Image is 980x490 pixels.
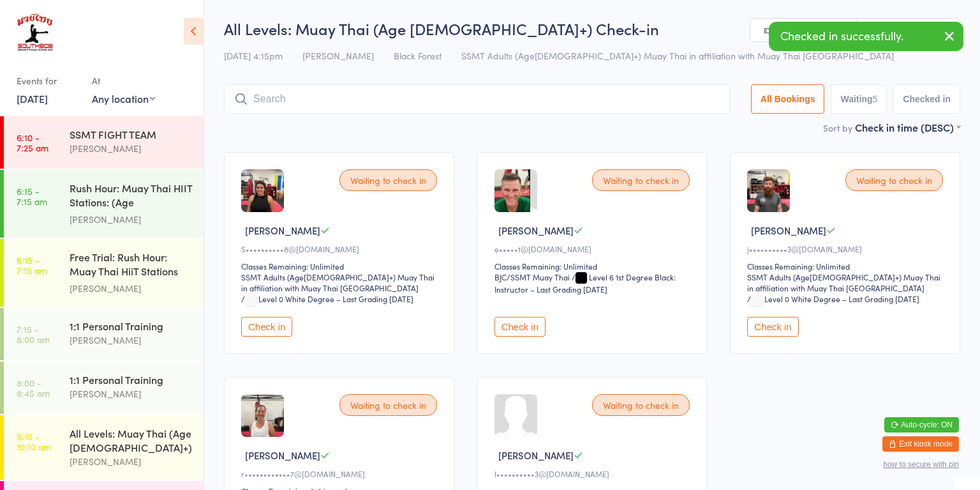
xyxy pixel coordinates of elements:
[92,91,155,105] div: Any location
[882,436,959,452] button: Exit kiosk mode
[70,454,193,469] div: [PERSON_NAME]
[92,70,155,91] div: At
[461,49,894,62] span: SSMT Adults (Age[DEMOGRAPHIC_DATA]+) Muay Thai in affiliation with Muay Thai [GEOGRAPHIC_DATA]
[873,94,878,104] div: 5
[241,317,292,337] button: Check in
[394,49,442,62] span: Black Forest
[302,49,374,62] span: [PERSON_NAME]
[17,431,51,452] time: 9:15 - 10:10 am
[494,243,694,254] div: e•••••t@[DOMAIN_NAME]
[70,333,193,348] div: [PERSON_NAME]
[17,378,50,398] time: 8:00 - 8:45 am
[4,170,204,238] a: 6:15 -7:15 amRush Hour: Muay Thai HIIT Stations: (Age [DEMOGRAPHIC_DATA]+)[PERSON_NAME]
[70,319,193,333] div: 1:1 Personal Training
[494,261,694,272] div: Classes Remaining: Unlimited
[592,394,690,416] div: Waiting to check in
[241,272,441,293] div: SSMT Adults (Age[DEMOGRAPHIC_DATA]+) Muay Thai in affiliation with Muay Thai [GEOGRAPHIC_DATA]
[893,84,960,114] button: Checked in
[4,308,204,360] a: 7:15 -8:00 am1:1 Personal Training[PERSON_NAME]
[17,70,79,91] div: Events for
[13,10,57,57] img: Southside Muay Thai & Fitness
[747,243,947,254] div: j••••••••••3@[DOMAIN_NAME]
[494,169,530,212] img: image1575939127.png
[70,141,193,156] div: [PERSON_NAME]
[4,415,204,480] a: 9:15 -10:10 amAll Levels: Muay Thai (Age [DEMOGRAPHIC_DATA]+)[PERSON_NAME]
[224,49,283,62] span: [DATE] 4:15pm
[884,417,959,433] button: Auto-cycle: ON
[224,84,730,114] input: Search
[70,212,193,227] div: [PERSON_NAME]
[339,169,437,191] div: Waiting to check in
[70,372,193,387] div: 1:1 Personal Training
[883,460,959,469] button: how to secure with pin
[17,91,48,105] a: [DATE]
[751,84,825,114] button: All Bookings
[855,120,960,134] div: Check in time (DESC)
[769,22,963,51] div: Checked in successfully.
[751,224,826,237] span: [PERSON_NAME]
[498,448,574,462] span: [PERSON_NAME]
[4,116,204,169] a: 6:10 -7:25 amSSMT FIGHT TEAM[PERSON_NAME]
[17,324,50,344] time: 7:15 - 8:00 am
[747,272,947,293] div: SSMT Adults (Age[DEMOGRAPHIC_DATA]+) Muay Thai in affiliation with Muay Thai [GEOGRAPHIC_DATA]
[241,169,284,212] img: image1756975182.png
[747,169,790,212] img: image1756975215.png
[339,394,437,416] div: Waiting to check in
[4,362,204,414] a: 8:00 -8:45 am1:1 Personal Training[PERSON_NAME]
[498,224,574,237] span: [PERSON_NAME]
[241,468,441,479] div: r••••••••••••7@[DOMAIN_NAME]
[17,255,47,275] time: 6:15 - 7:15 am
[241,293,413,304] span: / Level 0 White Degree – Last Grading [DATE]
[70,250,193,281] div: Free Trial: Rush Hour: Muay Thai HiiT Stations (a...
[831,84,887,114] button: Waiting5
[845,169,943,191] div: Waiting to check in
[70,387,193,401] div: [PERSON_NAME]
[494,272,570,282] div: BJC/SSMT Muay Thai
[4,239,204,307] a: 6:15 -7:15 amFree Trial: Rush Hour: Muay Thai HiiT Stations (a...[PERSON_NAME]
[70,281,193,296] div: [PERSON_NAME]
[494,317,546,337] button: Check in
[17,132,48,153] time: 6:10 - 7:25 am
[70,181,193,212] div: Rush Hour: Muay Thai HIIT Stations: (Age [DEMOGRAPHIC_DATA]+)
[70,426,193,454] div: All Levels: Muay Thai (Age [DEMOGRAPHIC_DATA]+)
[592,169,690,191] div: Waiting to check in
[494,468,694,479] div: l••••••••••3@[DOMAIN_NAME]
[241,243,441,254] div: S••••••••••8@[DOMAIN_NAME]
[70,127,193,141] div: SSMT FIGHT TEAM
[245,448,320,462] span: [PERSON_NAME]
[747,261,947,272] div: Classes Remaining: Unlimited
[241,261,441,272] div: Classes Remaining: Unlimited
[17,186,47,206] time: 6:15 - 7:15 am
[224,18,960,39] h2: All Levels: Muay Thai (Age [DEMOGRAPHIC_DATA]+) Check-in
[747,317,798,337] button: Check in
[245,224,320,237] span: [PERSON_NAME]
[747,293,919,304] span: / Level 0 White Degree – Last Grading [DATE]
[241,394,284,437] img: image1742363144.png
[823,121,852,134] label: Sort by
